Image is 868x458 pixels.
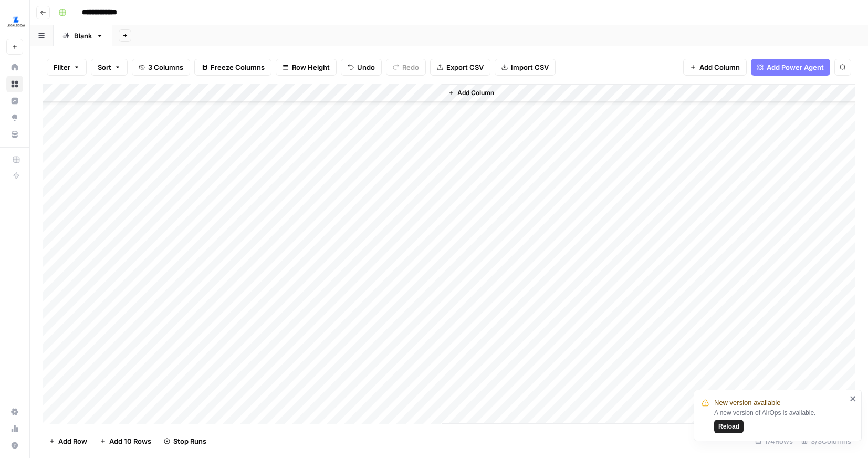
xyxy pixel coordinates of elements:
[850,394,857,403] button: close
[6,59,23,76] a: Home
[341,59,382,76] button: Undo
[194,59,271,76] button: Freeze Columns
[98,62,111,72] span: Sort
[91,59,128,76] button: Sort
[357,62,375,72] span: Undo
[6,12,25,31] img: LegalZoom Logo
[6,437,23,454] button: Help + Support
[714,398,780,408] span: New version available
[148,62,183,72] span: 3 Columns
[402,62,419,72] span: Redo
[714,420,744,433] button: Reload
[6,8,23,35] button: Workspace: LegalZoom
[47,59,87,76] button: Filter
[54,62,70,72] span: Filter
[58,436,87,446] span: Add Row
[386,59,426,76] button: Redo
[495,59,556,76] button: Import CSV
[751,59,830,76] button: Add Power Agent
[444,86,498,100] button: Add Column
[54,25,112,46] a: Blank
[751,433,797,450] div: 174 Rows
[718,422,739,431] span: Reload
[132,59,190,76] button: 3 Columns
[767,62,824,72] span: Add Power Agent
[6,403,23,420] a: Settings
[511,62,549,72] span: Import CSV
[109,436,151,446] span: Add 10 Rows
[74,30,92,41] div: Blank
[699,62,740,72] span: Add Column
[43,433,93,450] button: Add Row
[173,436,206,446] span: Stop Runs
[457,88,494,98] span: Add Column
[683,59,747,76] button: Add Column
[158,433,213,450] button: Stop Runs
[6,76,23,92] a: Browse
[211,62,265,72] span: Freeze Columns
[797,433,855,450] div: 3/3 Columns
[6,92,23,109] a: Insights
[6,126,23,143] a: Your Data
[6,109,23,126] a: Opportunities
[6,420,23,437] a: Usage
[446,62,484,72] span: Export CSV
[292,62,330,72] span: Row Height
[430,59,490,76] button: Export CSV
[276,59,337,76] button: Row Height
[93,433,158,450] button: Add 10 Rows
[714,408,846,433] div: A new version of AirOps is available.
